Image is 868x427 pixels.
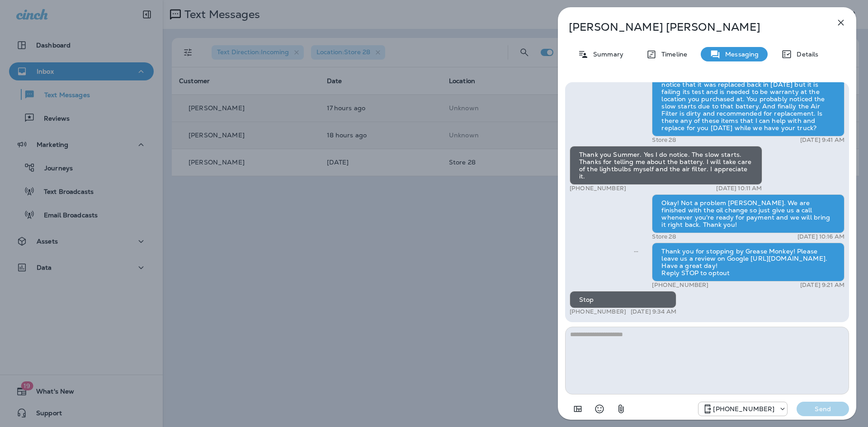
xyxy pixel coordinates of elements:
p: Store 28 [652,136,676,144]
p: [DATE] 9:21 AM [800,282,844,289]
div: Thank you for stopping by Grease Monkey! Please leave us a review on Google [URL][DOMAIN_NAME]. H... [652,243,844,282]
p: [PERSON_NAME] [PERSON_NAME] [569,21,816,33]
p: [PHONE_NUMBER] [570,185,626,192]
p: [DATE] 9:41 AM [800,136,844,144]
p: Summary [589,51,623,58]
button: Add in a premade template [569,400,587,418]
div: +1 (208) 858-5823 [698,404,787,414]
p: Store 28 [652,233,676,240]
div: Thank you Summer. Yes I do notice. The slow starts. Thanks for telling me about the battery. I wi... [570,146,762,185]
p: Timeline [657,51,687,58]
p: [DATE] 9:34 AM [631,308,676,315]
button: Select an emoji [590,400,609,418]
p: Details [792,51,818,58]
p: [PHONE_NUMBER] [570,308,626,315]
div: Okay! Not a problem [PERSON_NAME]. We are finished with the oil change so just give us a call whe... [652,194,844,233]
span: Sent [634,247,638,255]
p: [DATE] 10:11 AM [716,185,762,192]
p: [DATE] 10:16 AM [797,233,844,240]
div: Stop [570,291,676,308]
p: [PHONE_NUMBER] [652,282,708,289]
p: [PHONE_NUMBER] [713,405,774,413]
p: Messaging [721,51,759,58]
